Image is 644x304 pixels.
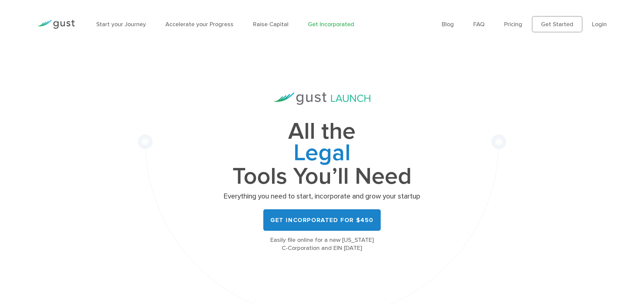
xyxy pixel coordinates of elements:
[504,21,522,28] a: Pricing
[274,92,370,105] img: Gust Launch Logo
[263,209,381,231] a: Get Incorporated for $450
[37,20,75,29] img: Gust Logo
[442,21,454,28] a: Blog
[221,192,423,201] p: Everything you need to start, incorporate and grow your startup
[221,121,423,187] h1: All the Tools You’ll Need
[532,16,582,32] a: Get Started
[592,21,607,28] a: Login
[165,21,233,28] a: Accelerate your Progress
[221,142,423,166] span: Legal
[253,21,288,28] a: Raise Capital
[308,21,354,28] a: Get Incorporated
[221,236,423,252] div: Easily file online for a new [US_STATE] C-Corporation and EIN [DATE]
[96,21,146,28] a: Start your Journey
[473,21,485,28] a: FAQ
